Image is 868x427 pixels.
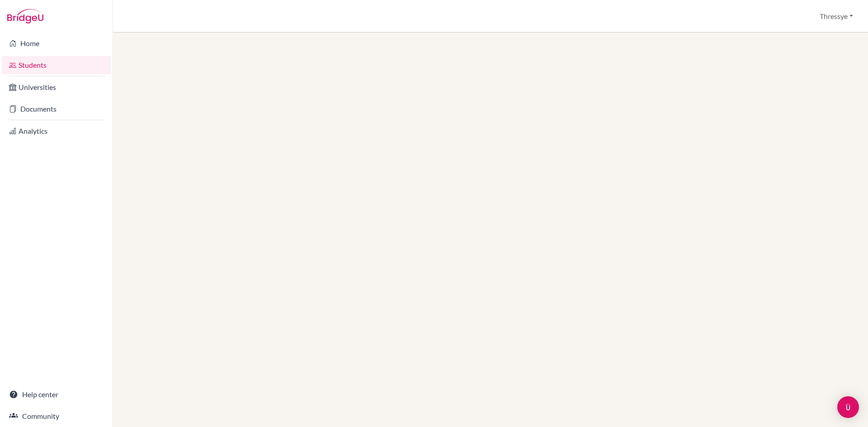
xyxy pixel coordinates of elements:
[837,396,859,418] div: Open Intercom Messenger
[2,56,111,74] a: Students
[2,385,111,404] a: Help center
[2,78,111,96] a: Universities
[7,9,43,23] img: Bridge-U
[2,100,111,118] a: Documents
[2,122,111,140] a: Analytics
[816,8,857,25] button: Thressye
[2,34,111,52] a: Home
[2,407,111,425] a: Community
